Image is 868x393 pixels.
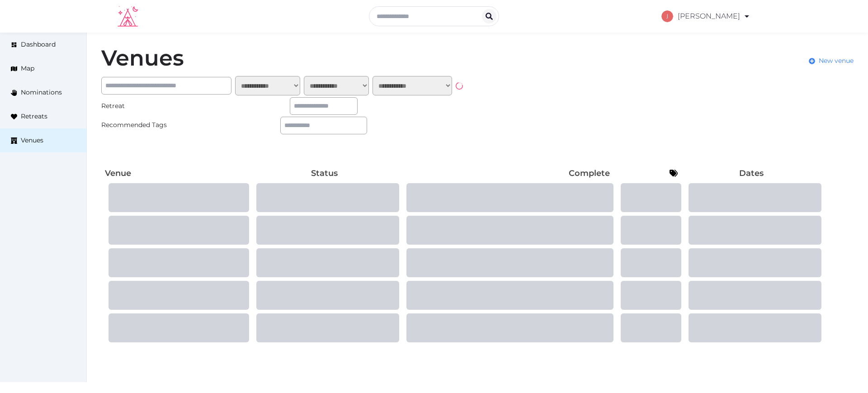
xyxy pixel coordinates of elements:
[809,56,854,66] a: New venue
[21,88,62,97] span: Nominations
[21,136,43,145] span: Venues
[101,120,188,130] div: Recommended Tags
[21,40,56,49] span: Dashboard
[21,64,34,73] span: Map
[101,47,184,69] h1: Venues
[661,4,750,29] a: [PERSON_NAME]
[681,165,821,181] th: Dates
[21,112,47,121] span: Retreats
[249,165,399,181] th: Status
[399,165,613,181] th: Complete
[819,56,854,66] span: New venue
[101,101,188,111] div: Retreat
[101,165,249,181] th: Venue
